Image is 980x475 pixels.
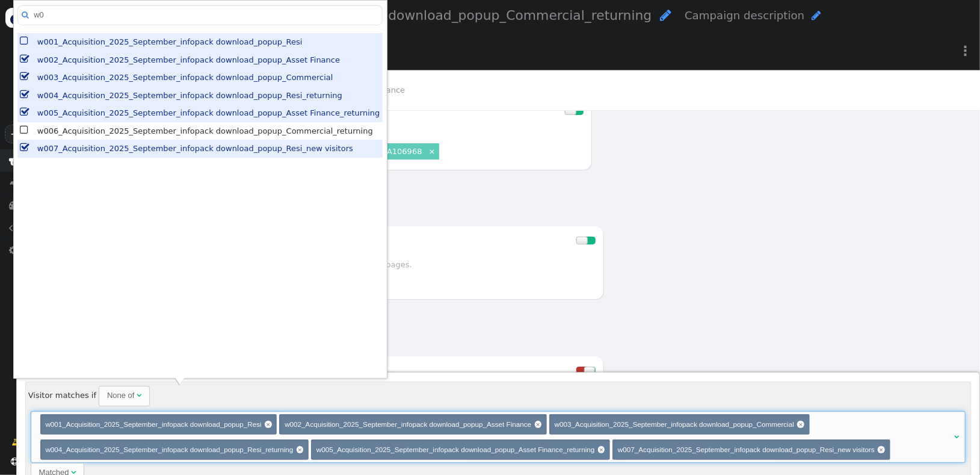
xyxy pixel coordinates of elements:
span:  [10,177,20,188]
img: logo-icon.svg [5,8,25,28]
span: w007_Acquisition_2025_September_infopack download_popup_Resi_new visitors [618,446,875,453]
span:  [22,9,29,21]
span:  [11,458,19,465]
a: ⋮ [951,33,980,69]
a:  [4,432,26,453]
span:  [11,436,19,449]
div: × [265,421,272,428]
td: w001_Acquisition_2025_September_infopack download_popup_Resi [34,33,383,51]
a: × [427,146,437,156]
div: × [297,446,304,453]
span:  [20,87,30,102]
span:  [660,8,671,22]
td: w005_Acquisition_2025_September_infopack download_popup_Asset Finance_returning [34,104,383,122]
td: w003_Acquisition_2025_September_infopack download_popup_Commercial [34,69,383,87]
a: + [5,125,25,143]
div: None of [107,390,135,402]
td: w007_Acquisition_2025_September_infopack download_popup_Resi_new visitors [34,140,383,158]
span:  [20,140,30,155]
span:  [10,199,21,211]
span: Campaign description [685,9,804,22]
div: × [535,421,542,428]
span: w001_Acquisition_2025_September_infopack download_popup_Resi [45,420,261,428]
span: w005_Acquisition_2025_September_infopack download_popup_Asset Finance_returning [316,446,595,453]
span:  [20,105,30,120]
span:  [954,433,959,441]
div: × [878,446,885,453]
span:  [20,69,30,84]
span: w003_Acquisition_2025_September_infopack download_popup_Commercial [555,420,794,428]
span:  [9,222,21,234]
td: w006_Acquisition_2025_September_infopack download_popup_Commercial_returning [34,122,383,140]
span:  [9,244,21,256]
span:  [10,155,21,166]
td: w004_Acquisition_2025_September_infopack download_popup_Resi_returning [34,87,383,105]
td: w002_Acquisition_2025_September_infopack download_popup_Asset Finance [34,51,383,69]
div: × [598,446,605,453]
span:  [20,123,30,138]
span: w004_Acquisition_2025_September_infopack download_popup_Resi_returning [45,446,293,453]
span:  [137,391,141,399]
span:  [20,34,30,49]
span:  [812,10,821,21]
span: w002_Acquisition_2025_September_infopack download_popup_Asset Finance [285,420,531,428]
span:  [20,52,30,67]
input: Find [17,5,383,26]
div: × [797,421,804,428]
